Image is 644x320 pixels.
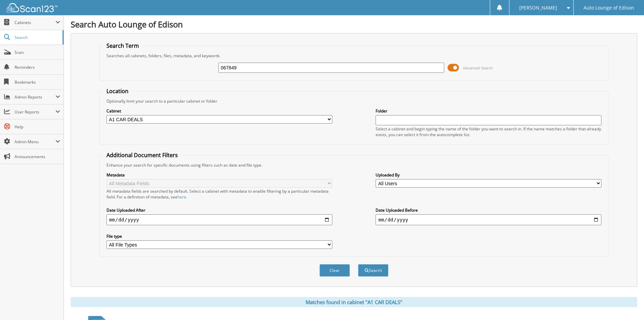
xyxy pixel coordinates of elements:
[106,214,332,225] input: start
[376,172,601,178] label: Uploaded By
[376,108,601,114] label: Folder
[71,19,637,30] h1: Search Auto Lounge of Edison
[583,6,634,10] span: Auto Lounge of Edison
[358,264,388,277] button: Search
[15,139,55,145] span: Admin Menu
[106,172,332,178] label: Metadata
[7,3,57,12] img: scan123-logo-white.svg
[106,108,332,114] label: Cabinet
[106,233,332,239] label: File type
[103,42,142,49] legend: Search Term
[15,49,60,55] span: Scan
[103,162,605,168] div: Enhance your search for specific documents using filters such as date and file type.
[103,151,181,159] legend: Additional Document Filters
[71,297,637,307] div: Matches found in cabinet "A1 CAR DEALS"
[376,207,601,213] label: Date Uploaded Before
[319,264,350,277] button: Clear
[15,64,60,70] span: Reminders
[15,94,55,100] span: Admin Reports
[15,109,55,115] span: User Reports
[15,154,60,159] span: Announcements
[106,207,332,213] label: Date Uploaded After
[15,124,60,130] span: Help
[376,214,601,225] input: end
[15,79,60,85] span: Bookmarks
[15,20,55,25] span: Cabinets
[103,87,132,95] legend: Location
[103,53,605,59] div: Searches all cabinets, folders, files, metadata, and keywords
[463,65,493,70] span: Advanced Search
[177,194,186,200] a: here
[376,126,601,137] div: Select a cabinet and begin typing the name of the folder you want to search in. If the name match...
[519,6,557,10] span: [PERSON_NAME]
[103,98,605,104] div: Optionally limit your search to a particular cabinet or folder
[106,188,332,200] div: All metadata fields are searched by default. Select a cabinet with metadata to enable filtering b...
[15,35,59,40] span: Search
